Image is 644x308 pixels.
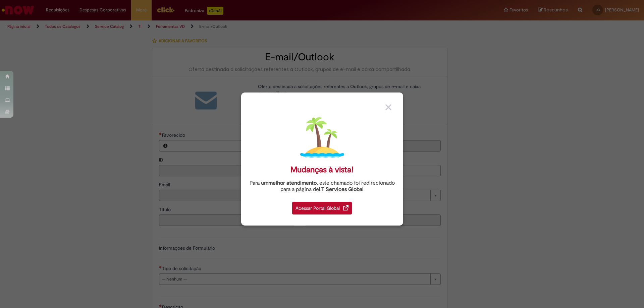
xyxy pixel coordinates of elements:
img: island.png [300,116,344,160]
div: Mudanças à vista! [290,165,354,175]
img: close_button_grey.png [385,104,391,110]
a: I.T Services Global [319,182,364,193]
strong: melhor atendimento [268,180,317,186]
div: Acessar Portal Global [292,202,352,214]
div: Para um , este chamado foi redirecionado para a página de [246,180,398,193]
img: redirect_link.png [343,205,348,210]
a: Acessar Portal Global [292,198,352,214]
